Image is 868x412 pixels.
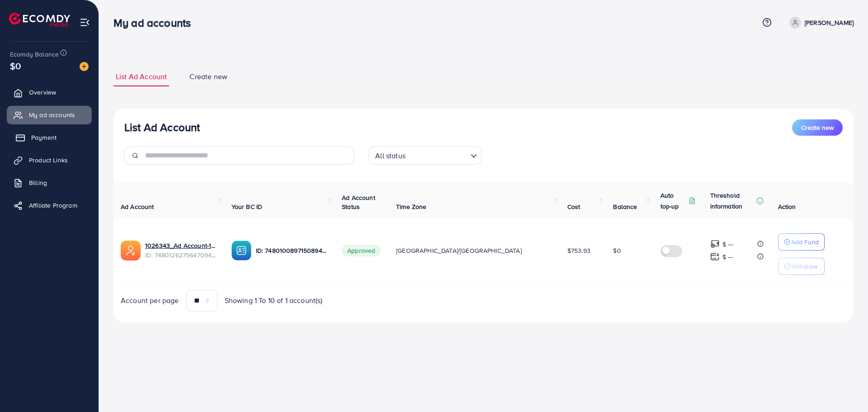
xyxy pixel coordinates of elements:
[31,133,57,142] span: Payment
[408,147,467,162] input: Search for option
[121,241,141,260] img: ic-ads-acc.e4c84228.svg
[567,246,590,255] span: $753.93
[830,371,861,405] iframe: Chat
[145,251,217,260] span: ID: 7480126275647094801
[29,156,68,165] span: Product Links
[778,258,825,275] button: Withdraw
[121,202,154,211] span: Ad Account
[225,295,323,306] span: Showing 1 To 10 of 1 account(s)
[121,295,179,306] span: Account per page
[396,246,522,255] span: [GEOGRAPHIC_DATA]/[GEOGRAPHIC_DATA]
[124,121,200,134] h3: List Ad Account
[7,151,92,169] a: Product Links
[722,251,734,262] p: $ ---
[7,106,92,124] a: My ad accounts
[10,50,59,59] span: Ecomdy Balance
[786,17,854,28] a: [PERSON_NAME]
[613,202,637,211] span: Balance
[231,241,251,260] img: ic-ba-acc.ded83a64.svg
[567,202,580,211] span: Cost
[9,13,70,27] img: logo
[7,83,92,101] a: Overview
[710,239,720,249] img: top-up amount
[145,241,217,260] div: <span class='underline'>1026343_Ad Account-1_1741602621494</span></br>7480126275647094801
[7,196,92,214] a: Affiliate Program
[791,237,819,247] p: Add Fund
[29,201,77,210] span: Affiliate Program
[80,62,89,71] img: image
[805,17,854,28] p: [PERSON_NAME]
[722,239,734,250] p: $ ---
[256,245,328,256] p: ID: 7480100897150894096
[116,71,167,82] span: List Ad Account
[791,261,817,272] p: Withdraw
[113,16,198,29] h3: My ad accounts
[778,202,796,211] span: Action
[613,246,621,255] span: $0
[189,71,227,82] span: Create new
[29,110,75,119] span: My ad accounts
[7,174,92,192] a: Billing
[368,147,481,165] div: Search for option
[373,149,407,162] span: All status
[342,193,375,211] span: Ad Account Status
[801,123,834,132] span: Create new
[10,59,21,72] span: $0
[342,245,381,256] span: Approved
[29,178,47,187] span: Billing
[710,190,755,212] p: Threshold information
[80,17,90,28] img: menu
[792,119,843,136] button: Create new
[29,88,56,97] span: Overview
[231,202,263,211] span: Your BC ID
[660,190,687,212] p: Auto top-up
[778,233,825,251] button: Add Fund
[7,128,92,147] a: Payment
[145,241,217,250] a: 1026343_Ad Account-1_1741602621494
[710,252,720,261] img: top-up amount
[396,202,426,211] span: Time Zone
